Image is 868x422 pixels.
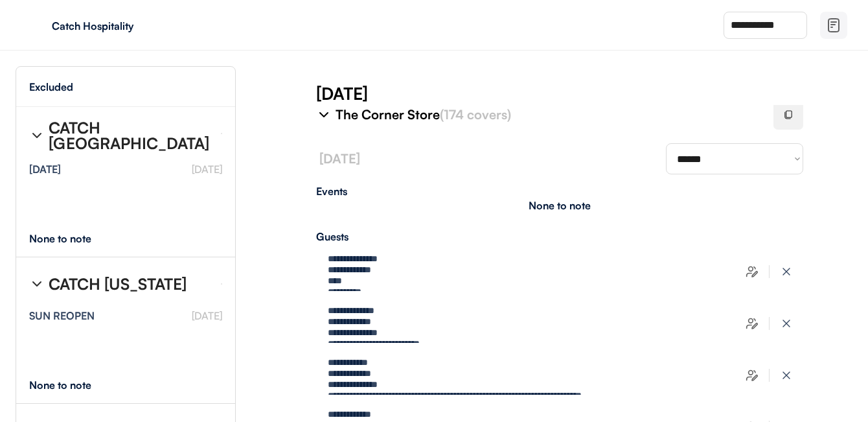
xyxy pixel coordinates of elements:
img: users-edit.svg [746,369,759,382]
img: chevron-right%20%281%29.svg [316,107,332,123]
img: users-edit.svg [746,317,759,330]
img: x-close%20%283%29.svg [780,317,793,330]
div: None to note [29,380,115,390]
div: Events [316,186,803,196]
img: file-02.svg [826,18,841,33]
img: x-close%20%283%29.svg [780,265,793,278]
div: [DATE] [316,82,868,105]
img: chevron-right%20%281%29.svg [29,128,45,143]
font: (174 covers) [440,106,511,123]
div: None to note [529,200,591,211]
div: The Corner Store [336,106,758,124]
img: chevron-right%20%281%29.svg [29,276,45,292]
div: CATCH [US_STATE] [49,276,187,292]
div: Catch Hospitality [52,21,215,31]
img: x-close%20%283%29.svg [780,369,793,382]
div: [DATE] [29,164,61,174]
img: users-edit.svg [746,265,759,278]
font: [DATE] [319,150,360,167]
div: Guests [316,231,803,242]
div: CATCH [GEOGRAPHIC_DATA] [49,120,211,151]
img: yH5BAEAAAAALAAAAAABAAEAAAIBRAA7 [26,15,47,36]
font: [DATE] [192,309,222,322]
div: None to note [29,233,115,244]
div: SUN REOPEN [29,311,95,321]
div: Excluded [29,82,73,92]
font: [DATE] [192,163,222,176]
